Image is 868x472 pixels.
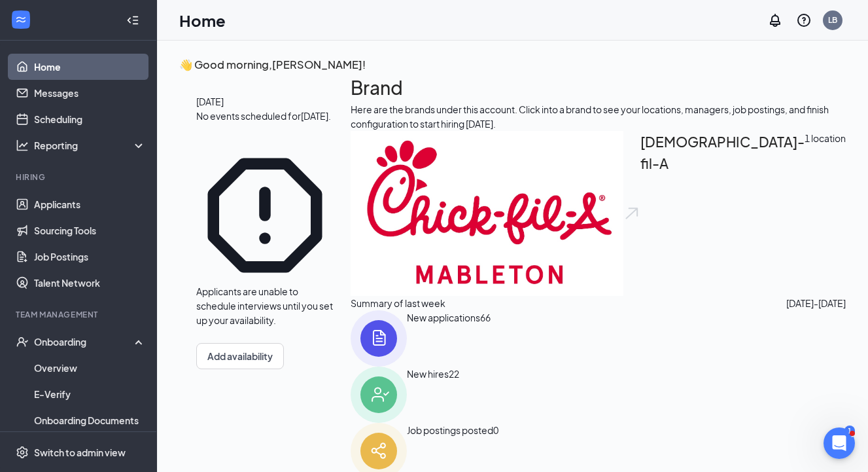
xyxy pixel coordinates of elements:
div: 1 [844,426,855,437]
svg: Settings [16,446,29,459]
div: Here are the brands under this account. Click into a brand to see your locations, managers, job p... [351,102,846,131]
h1: Brand [351,73,846,102]
svg: QuestionInfo [796,12,812,28]
a: Talent Network [34,270,146,296]
a: Job Postings [34,244,146,270]
span: [DATE] [196,94,334,109]
iframe: Intercom live chat [824,427,855,459]
svg: Collapse [126,14,139,27]
h3: 👋 Good morning, [PERSON_NAME] ! [179,56,846,73]
img: Chick-fil-A [351,131,623,296]
span: No events scheduled for [DATE] . [196,109,331,123]
div: Hiring [16,172,143,183]
a: Scheduling [34,106,146,132]
div: New hires [407,367,449,423]
div: LB [828,14,837,26]
img: open.6027fd2a22e1237b5b06.svg [623,131,640,296]
svg: UserCheck [16,335,29,348]
svg: Error [196,147,334,284]
span: 22 [449,367,459,423]
span: 1 location [805,131,846,296]
a: Messages [34,80,146,106]
a: Sourcing Tools [34,217,146,244]
span: [DATE] - [DATE] [786,296,846,310]
a: Onboarding Documents [34,407,146,433]
button: Add availability [196,343,284,369]
h2: [DEMOGRAPHIC_DATA]-fil-A [640,131,805,296]
h1: Home [179,9,226,31]
svg: Notifications [767,12,783,28]
a: Overview [34,355,146,381]
a: Home [34,54,146,80]
div: Switch to admin view [34,446,126,459]
span: 66 [480,310,491,367]
div: Team Management [16,309,143,320]
svg: Analysis [16,139,29,152]
img: icon [351,367,407,423]
img: icon [351,310,407,367]
a: E-Verify [34,381,146,407]
div: Applicants are unable to schedule interviews until you set up your availability. [196,284,334,327]
a: Applicants [34,191,146,217]
div: Reporting [34,139,147,152]
span: Summary of last week [351,296,445,310]
div: New applications [407,310,480,367]
div: Onboarding [34,335,135,348]
svg: WorkstreamLogo [14,13,27,26]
